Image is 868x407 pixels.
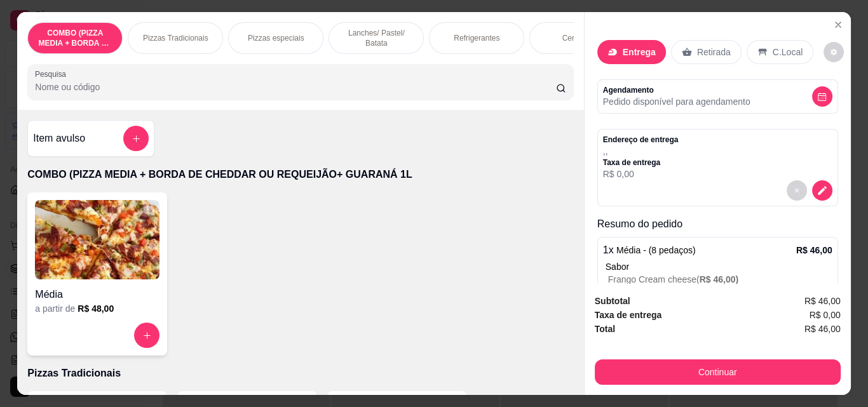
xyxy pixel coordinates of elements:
h4: Média [35,287,159,302]
strong: Taxa de entrega [595,310,662,320]
strong: Subtotal [595,296,630,306]
p: , , [603,145,679,157]
span: R$ 46,00 [804,322,841,336]
strong: Total [595,324,615,334]
p: Pizzas Tradicionais [27,366,573,381]
p: 1 x [603,243,696,258]
span: R$ 46,00 ) [700,274,739,284]
p: Refrigerantes [454,33,499,43]
button: decrease-product-quantity [812,180,832,201]
p: Resumo do pedido [597,217,838,232]
h6: R$ 48,00 [78,302,114,315]
div: a partir de [35,302,159,315]
h4: Item avulso [33,131,85,146]
button: add-separate-item [123,126,149,151]
button: Continuar [595,359,841,385]
p: Pizzas Tradicionais [143,33,208,43]
p: Cervejas [562,33,592,43]
span: R$ 46,00 [804,294,841,308]
p: Agendamento [603,85,750,95]
p: Frango Cream cheese ( [608,273,832,286]
span: R$ 0,00 [810,308,841,322]
p: Taxa de entrega [603,157,679,168]
p: Endereço de entrega [603,135,679,145]
button: Close [828,15,848,35]
p: Pizzas especiais [248,33,304,43]
p: R$ 46,00 [796,244,832,257]
img: product-image [35,200,159,279]
p: COMBO (PIZZA MEDIA + BORDA DE CHEDDAR OU REQUEIJÃO+ GUARANÁ 1L [38,28,112,48]
p: Retirada [697,46,731,58]
input: Pesquisa [35,81,556,93]
div: Sabor [606,260,832,273]
button: decrease-product-quantity [787,180,807,201]
span: Média - (8 pedaços) [616,245,696,255]
button: decrease-product-quantity [812,86,832,107]
button: increase-product-quantity [134,323,159,348]
p: Lanches/ Pastel/ Batata [339,28,413,48]
button: decrease-product-quantity [824,42,844,62]
p: Pedido disponível para agendamento [603,95,750,108]
label: Pesquisa [35,69,71,79]
p: C.Local [773,46,803,58]
p: Entrega [623,46,656,58]
p: R$ 0,00 [603,168,679,180]
p: COMBO (PIZZA MEDIA + BORDA DE CHEDDAR OU REQUEIJÃO+ GUARANÁ 1L [27,167,573,182]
